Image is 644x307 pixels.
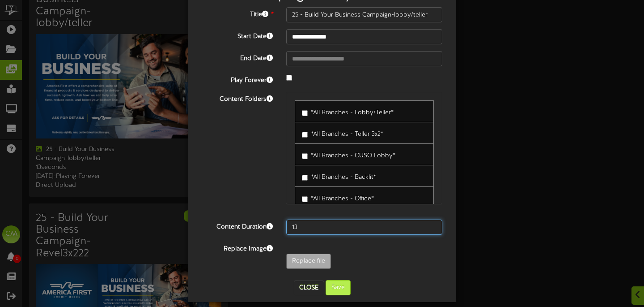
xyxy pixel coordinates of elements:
[195,242,280,254] label: Replace Image
[302,132,308,138] input: *All Branches - Teller 3x2*
[286,7,442,22] input: Title
[302,110,308,116] input: *All Branches - Lobby/Teller*
[302,153,308,159] input: *All Branches - CUSO Lobby*
[195,29,280,41] label: Start Date
[326,280,351,295] button: Save
[195,92,280,104] label: Content Folders
[311,152,395,159] span: *All Branches - CUSO Lobby*
[311,174,376,181] span: *All Branches - Backlit*
[302,175,308,181] input: *All Branches - Backlit*
[195,51,280,63] label: End Date
[195,73,280,85] label: Play Forever
[311,109,394,116] span: *All Branches - Lobby/Teller*
[195,7,280,19] label: Title
[286,220,442,235] input: 15
[311,131,383,138] span: *All Branches - Teller 3x2*
[302,196,308,202] input: *All Branches - Office*
[195,220,280,232] label: Content Duration
[311,195,374,202] span: *All Branches - Office*
[294,281,324,295] button: Close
